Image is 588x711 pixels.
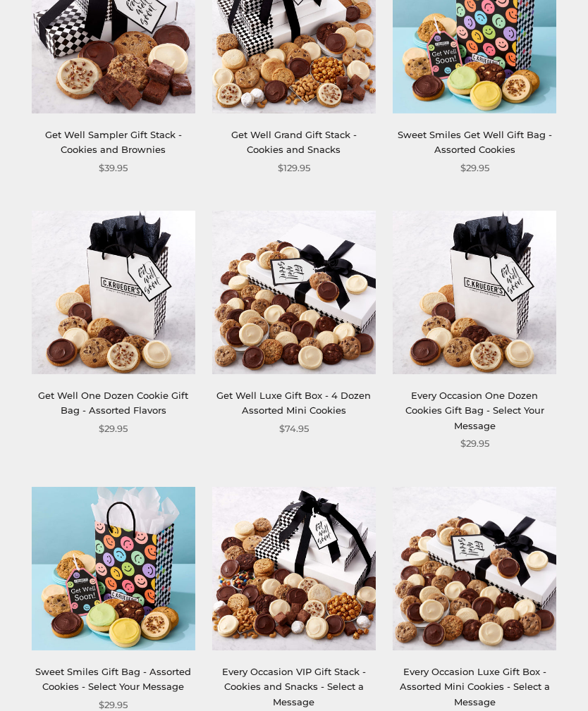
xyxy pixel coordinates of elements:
a: Get Well Grand Gift Stack - Cookies and Snacks [231,129,357,155]
a: Sweet Smiles Get Well Gift Bag - Assorted Cookies [398,129,552,155]
a: Get Well Luxe Gift Box - 4 Dozen Assorted Mini Cookies [216,390,371,416]
img: Get Well Luxe Gift Box - 4 Dozen Assorted Mini Cookies [212,211,376,374]
a: Get Well One Dozen Cookie Gift Bag - Assorted Flavors [38,390,188,416]
a: Every Occasion VIP Gift Stack - Cookies and Snacks - Select a Message [222,666,366,707]
span: $29.95 [460,161,489,175]
a: Every Occasion One Dozen Cookies Gift Bag - Select Your Message [405,390,544,431]
a: Every Occasion Luxe Gift Box - Assorted Mini Cookies - Select a Message [400,666,550,707]
span: $39.95 [99,161,128,175]
iframe: Sign Up via Text for Offers [11,657,146,700]
img: Get Well One Dozen Cookie Gift Bag - Assorted Flavors [32,211,195,374]
span: $29.95 [99,421,128,436]
span: $29.95 [460,436,489,451]
span: $74.95 [279,421,309,436]
a: Get Well Sampler Gift Stack - Cookies and Brownies [45,129,182,155]
span: $129.95 [278,161,310,175]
